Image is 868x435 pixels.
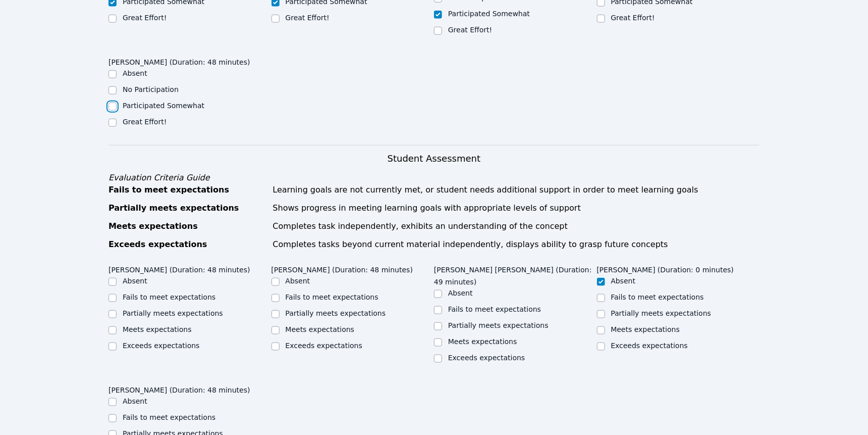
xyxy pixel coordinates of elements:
label: Fails to meet expectations [611,293,704,301]
label: Fails to meet expectations [448,305,541,313]
legend: [PERSON_NAME] [PERSON_NAME] (Duration: 49 minutes) [434,261,597,288]
label: Exceeds expectations [448,354,525,362]
label: Great Effort! [448,26,492,34]
label: Partially meets expectations [448,321,549,329]
label: Meets expectations [448,337,517,346]
label: Meets expectations [123,325,192,333]
label: Fails to meet expectations [286,293,378,301]
label: Absent [448,289,473,297]
label: Fails to meet expectations [123,293,215,301]
label: Participated Somewhat [448,10,530,18]
legend: [PERSON_NAME] (Duration: 48 minutes) [108,261,250,276]
label: No Participation [123,85,179,93]
label: Great Effort! [123,118,167,126]
label: Absent [123,277,147,285]
label: Great Effort! [286,14,330,22]
legend: [PERSON_NAME] (Duration: 48 minutes) [108,53,250,68]
legend: [PERSON_NAME] (Duration: 0 minutes) [597,261,734,276]
label: Meets expectations [286,325,355,333]
label: Absent [123,69,147,77]
label: Partially meets expectations [123,309,223,317]
label: Exceeds expectations [123,342,199,350]
div: Shows progress in meeting learning goals with appropriate levels of support [273,202,760,214]
div: Meets expectations [108,220,267,232]
div: Learning goals are not currently met, or student needs additional support in order to meet learni... [273,184,760,196]
label: Partially meets expectations [611,309,712,317]
div: Completes tasks beyond current material independently, displays ability to grasp future concepts [273,238,760,251]
div: Evaluation Criteria Guide [108,172,759,184]
label: Great Effort! [611,14,655,22]
label: Participated Somewhat [123,102,204,110]
div: Partially meets expectations [108,202,267,214]
label: Partially meets expectations [286,309,386,317]
label: Exceeds expectations [286,342,362,350]
legend: [PERSON_NAME] (Duration: 48 minutes) [108,381,250,396]
label: Meets expectations [611,325,680,333]
label: Absent [286,277,310,285]
div: Completes task independently, exhibits an understanding of the concept [273,220,760,232]
div: Exceeds expectations [108,238,267,251]
div: Fails to meet expectations [108,184,267,196]
label: Fails to meet expectations [123,413,215,421]
label: Absent [123,397,147,405]
legend: [PERSON_NAME] (Duration: 48 minutes) [272,261,413,276]
h3: Student Assessment [108,152,759,166]
label: Absent [611,277,636,285]
label: Great Effort! [123,14,167,22]
label: Exceeds expectations [611,342,688,350]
